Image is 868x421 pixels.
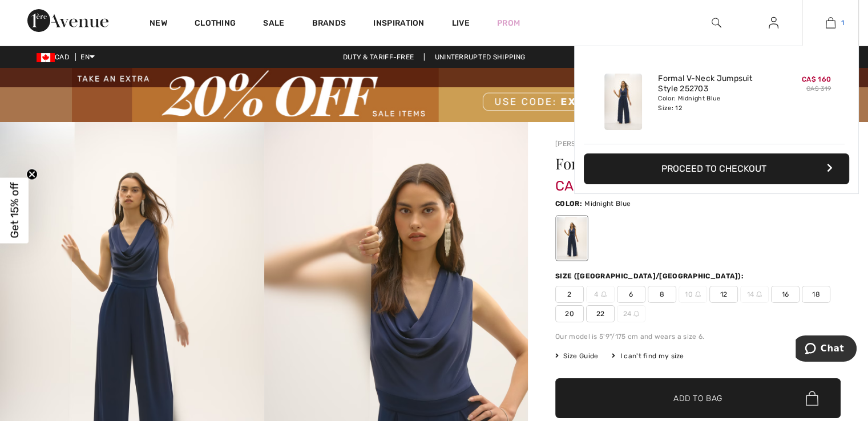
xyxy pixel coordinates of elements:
a: [PERSON_NAME] [555,140,612,148]
s: CA$ 319 [806,85,831,92]
a: Sign In [760,16,788,30]
a: Brands [312,18,346,30]
a: Sale [263,18,284,30]
span: 12 [709,286,738,303]
img: My Bag [826,16,835,30]
img: Bag.svg [806,391,818,406]
img: search the website [712,16,721,30]
span: CAD [37,53,74,61]
div: Our model is 5'9"/175 cm and wears a size 6. [555,331,841,342]
button: Add to Bag [555,378,841,418]
img: Canadian Dollar [37,53,55,62]
span: 20 [555,305,584,322]
span: 18 [802,286,830,303]
img: My Info [769,16,778,30]
img: ring-m.svg [601,292,607,297]
span: 10 [679,286,707,303]
img: ring-m.svg [695,292,701,297]
button: Close teaser [26,169,38,180]
span: 6 [617,286,645,303]
a: Prom [497,17,520,29]
span: CA$ 160 [802,75,831,83]
span: EN [80,53,95,61]
span: 14 [740,286,769,303]
div: Midnight Blue [557,217,587,260]
span: 22 [586,305,615,322]
div: Size ([GEOGRAPHIC_DATA]/[GEOGRAPHIC_DATA]): [555,271,746,281]
span: 24 [617,305,645,322]
button: Proceed to Checkout [584,153,849,184]
a: New [150,18,167,30]
span: 8 [648,286,676,303]
span: Add to Bag [673,392,722,404]
span: 16 [771,286,800,303]
img: ring-m.svg [633,311,639,317]
a: Live [452,17,470,29]
span: 1 [841,18,844,28]
span: Size Guide [555,351,598,361]
img: 1ère Avenue [27,9,108,32]
iframe: Opens a widget where you can chat to one of our agents [796,335,857,364]
div: I can't find my size [612,351,684,361]
img: ring-m.svg [756,292,762,297]
a: 1 [802,16,858,30]
span: 4 [586,286,615,303]
span: Get 15% off [8,183,21,238]
span: CA$ 160 [555,167,609,194]
a: Clothing [195,18,236,30]
span: Color: [555,200,582,208]
a: Formal V-Neck Jumpsuit Style 252703 [658,74,770,94]
span: Inspiration [373,18,424,30]
span: 2 [555,286,584,303]
img: Formal V-Neck Jumpsuit Style 252703 [604,74,642,130]
div: Color: Midnight Blue Size: 12 [658,94,770,112]
h1: Formal V-neck Jumpsuit Style 252703 [555,156,793,171]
